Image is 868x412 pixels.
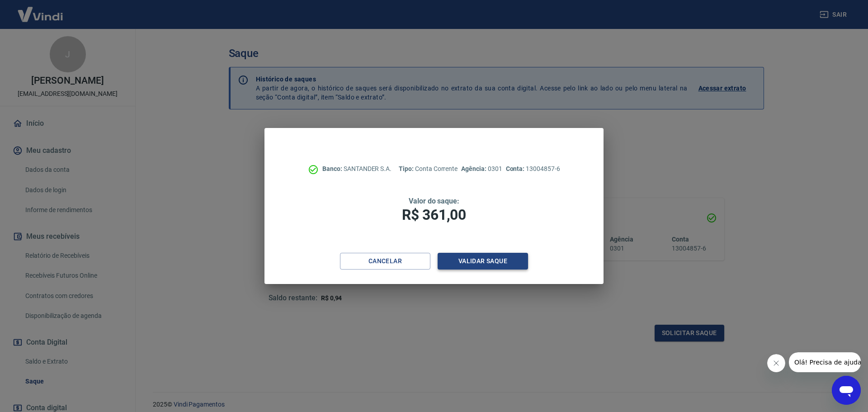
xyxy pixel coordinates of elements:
[789,352,861,372] iframe: Mensagem da empresa
[409,197,459,205] span: Valor do saque:
[767,354,785,372] iframe: Fechar mensagem
[5,6,76,14] span: Olá! Precisa de ajuda?
[461,164,502,174] p: 0301
[402,206,466,223] span: R$ 361,00
[322,165,344,172] span: Banco:
[506,164,560,174] p: 13004857-6
[506,165,526,172] span: Conta:
[399,164,458,174] p: Conta Corrente
[832,376,861,405] iframe: Botão para abrir a janela de mensagens
[399,165,415,172] span: Tipo:
[461,165,488,172] span: Agência:
[340,253,430,270] button: Cancelar
[438,253,528,270] button: Validar saque
[322,164,392,174] p: SANTANDER S.A.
